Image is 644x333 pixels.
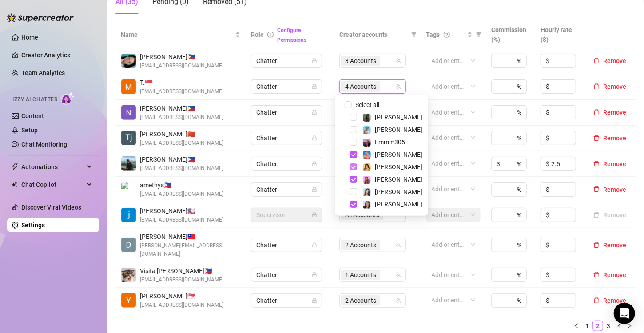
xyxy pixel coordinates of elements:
[590,55,630,66] button: Remove
[375,201,422,208] span: [PERSON_NAME]
[603,297,626,304] span: Remove
[121,156,136,171] img: John
[21,141,67,148] a: Chat Monitoring
[590,240,630,250] button: Remove
[375,176,422,183] span: [PERSON_NAME]
[375,151,422,158] span: [PERSON_NAME]
[21,204,81,211] a: Discover Viral Videos
[590,107,630,118] button: Remove
[411,32,417,37] span: filter
[350,176,357,183] span: Select tree node
[624,321,635,331] button: right
[140,139,223,147] span: [EMAIL_ADDRESS][DOMAIN_NAME]
[12,163,19,170] span: thunderbolt
[593,109,600,115] span: delete
[140,291,223,301] span: [PERSON_NAME] 🇸🇬
[363,139,371,147] img: Emmm305
[593,186,600,192] span: delete
[21,127,38,134] a: Setup
[121,105,136,120] img: Ninette Joy Polidario
[140,232,240,242] span: [PERSON_NAME] 🇹🇼
[61,92,75,105] img: AI Chatter
[140,113,223,122] span: [EMAIL_ADDRESS][DOMAIN_NAME]
[614,321,624,331] li: 4
[21,69,65,76] a: Team Analytics
[121,54,136,68] img: connie
[409,28,418,41] span: filter
[396,298,401,303] span: team
[375,114,422,121] span: [PERSON_NAME]
[375,188,422,195] span: [PERSON_NAME]
[256,54,317,67] span: Chatter
[312,84,317,89] span: lock
[140,87,223,96] span: [EMAIL_ADDRESS][DOMAIN_NAME]
[593,135,600,141] span: delete
[256,183,317,196] span: Chatter
[21,112,44,119] a: Content
[474,28,483,41] span: filter
[341,270,380,280] span: 1 Accounts
[21,178,84,192] span: Chat Copilot
[121,208,136,222] img: jocelyne espinosa
[256,294,317,307] span: Chatter
[396,58,401,63] span: team
[345,56,376,66] span: 3 Accounts
[396,272,401,277] span: team
[267,32,274,38] span: info-circle
[350,126,357,133] span: Select tree node
[140,164,223,173] span: [EMAIL_ADDRESS][DOMAIN_NAME]
[363,151,371,159] img: Ashley
[396,84,401,89] span: team
[426,30,440,40] span: Tags
[590,184,630,195] button: Remove
[121,131,136,145] img: Tj Espiritu
[624,321,635,331] li: Next Page
[571,321,582,331] li: Previous Page
[363,188,371,196] img: Amelia
[21,48,92,62] a: Creator Analytics
[476,32,481,37] span: filter
[444,32,450,38] span: question-circle
[256,106,317,119] span: Chatter
[312,187,317,192] span: lock
[312,242,317,248] span: lock
[350,114,357,121] span: Select tree node
[140,301,223,309] span: [EMAIL_ADDRESS][DOMAIN_NAME]
[590,295,630,306] button: Remove
[140,216,223,224] span: [EMAIL_ADDRESS][DOMAIN_NAME]
[7,13,74,22] img: logo-BBDzfeDw.svg
[140,276,223,284] span: [EMAIL_ADDRESS][DOMAIN_NAME]
[140,78,223,87] span: T. 🇸🇬
[312,110,317,115] span: lock
[115,21,246,48] th: Name
[341,295,380,306] span: 2 Accounts
[593,297,600,304] span: delete
[603,271,626,278] span: Remove
[140,155,223,164] span: [PERSON_NAME] 🇵🇭
[345,270,376,280] span: 1 Accounts
[12,182,17,188] img: Chat Copilot
[571,321,582,331] button: left
[627,323,632,329] span: right
[345,296,376,305] span: 2 Accounts
[350,163,357,170] span: Select tree node
[350,151,357,158] span: Select tree node
[582,321,592,331] li: 1
[592,321,603,331] li: 2
[590,159,630,169] button: Remove
[140,190,223,198] span: [EMAIL_ADDRESS][DOMAIN_NAME]
[312,212,317,218] span: lock
[603,83,626,90] span: Remove
[256,208,317,222] span: Supervisor
[593,321,603,331] a: 2
[582,321,592,331] a: 1
[593,58,600,64] span: delete
[590,133,630,143] button: Remove
[256,268,317,281] span: Chatter
[312,272,317,277] span: lock
[12,95,57,104] span: Izzy AI Chatter
[350,188,357,195] span: Select tree node
[603,109,626,116] span: Remove
[603,160,626,167] span: Remove
[256,131,317,145] span: Chatter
